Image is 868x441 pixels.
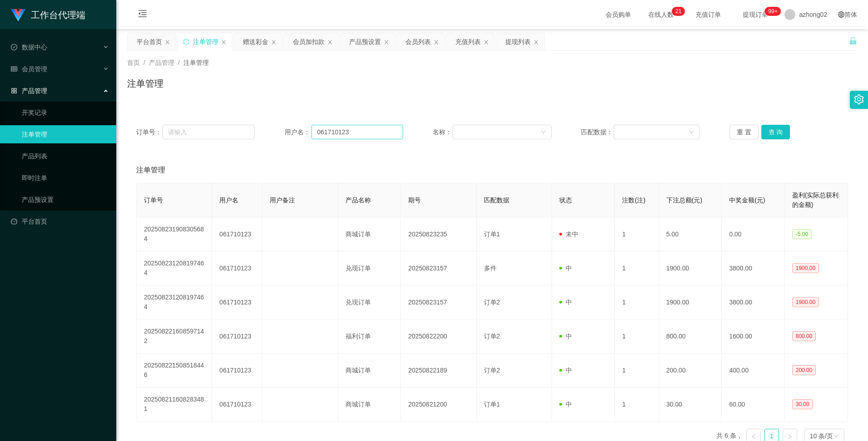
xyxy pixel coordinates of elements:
td: 202508221508518446 [137,353,212,387]
a: 图标: dashboard平台首页 [11,212,109,230]
td: 3800.00 [722,251,785,285]
div: 平台首页 [137,33,162,50]
a: 即时注单 [22,169,109,187]
i: 图标: close [533,39,539,45]
td: 3800.00 [722,285,785,319]
div: 注单管理 [193,33,218,50]
i: 图标: down [689,129,694,136]
span: 订单2 [484,333,500,340]
sup: 979 [764,7,781,16]
a: 工作台代理端 [11,11,85,18]
span: 800.00 [792,331,816,341]
i: 图标: global [838,11,844,18]
i: 图标: down [541,129,546,136]
span: 产品管理 [149,59,174,66]
button: 重 置 [730,125,759,139]
td: 1 [615,387,659,421]
i: 图标: check-circle-o [11,44,17,50]
span: 期号 [408,196,421,204]
i: 图标: table [11,66,17,72]
i: 图标: close [434,39,439,45]
span: 中 [559,367,572,374]
td: 061710123 [212,353,262,387]
td: 061710123 [212,217,262,251]
td: 兑现订单 [338,251,401,285]
span: 订单号： [136,127,163,137]
td: 202508211608283481 [137,387,212,421]
p: 2 [676,7,679,16]
td: 商城订单 [338,387,401,421]
td: 202508221608597142 [137,319,212,353]
a: 产品预设置 [22,191,109,209]
i: 图标: close [384,39,389,45]
i: 图标: close [483,39,489,45]
td: 1 [615,353,659,387]
span: 注单管理 [183,59,209,66]
span: 盈利(实际总获利的金额) [792,191,839,208]
span: 产品管理 [11,87,47,94]
td: 1 [615,217,659,251]
span: 中 [559,401,572,408]
span: 状态 [559,196,572,204]
td: 商城订单 [338,217,401,251]
span: 200.00 [792,365,816,375]
h1: 注单管理 [127,77,163,90]
td: 202508231208197464 [137,251,212,285]
span: 1900.00 [792,297,819,307]
span: 中 [559,333,572,340]
td: 兑现订单 [338,285,401,319]
i: 图标: menu-fold [127,0,158,29]
span: 匹配数据： [581,127,614,137]
td: 1 [615,319,659,353]
i: 图标: close [165,39,170,45]
span: 注单管理 [136,165,165,176]
i: 图标: down [833,433,839,440]
div: 产品预设置 [349,33,381,50]
i: 图标: appstore-o [11,88,17,94]
div: 赠送彩金 [243,33,268,50]
span: 充值订单 [691,11,725,18]
span: 首页 [127,59,140,66]
i: 图标: unlock [849,37,857,45]
button: 查 询 [761,125,790,139]
td: 1 [615,285,659,319]
span: 会员管理 [11,65,47,73]
span: 下注总额(元) [666,196,702,204]
td: 20250822200 [401,319,476,353]
td: 202508231208197464 [137,285,212,319]
span: 订单2 [484,299,500,306]
span: 名称： [433,127,453,137]
span: 订单2 [484,367,500,374]
span: 中奖金额(元) [729,196,765,204]
td: 200.00 [659,353,722,387]
div: 提现列表 [505,33,531,50]
span: 注数(注) [622,196,645,204]
td: 1900.00 [659,285,722,319]
div: 会员列表 [405,33,431,50]
span: 中 [559,299,572,306]
td: 1 [615,251,659,285]
img: logo.9652507e.png [11,9,25,22]
span: 订单1 [484,401,500,408]
i: 图标: close [271,39,276,45]
span: / [143,59,145,66]
span: 用户名 [219,196,238,204]
div: 充值列表 [455,33,481,50]
span: 订单号 [144,196,163,204]
p: 1 [678,7,681,16]
td: 400.00 [722,353,785,387]
td: 20250823235 [401,217,476,251]
span: / [178,59,180,66]
td: 1900.00 [659,251,722,285]
span: 30.00 [792,399,813,409]
i: 图标: setting [854,94,864,104]
td: 20250823157 [401,251,476,285]
td: 60.00 [722,387,785,421]
i: 图标: right [787,434,793,439]
td: 061710123 [212,285,262,319]
td: 1600.00 [722,319,785,353]
span: 订单1 [484,230,500,238]
td: 5.00 [659,217,722,251]
span: 用户备注 [270,196,295,204]
td: 800.00 [659,319,722,353]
